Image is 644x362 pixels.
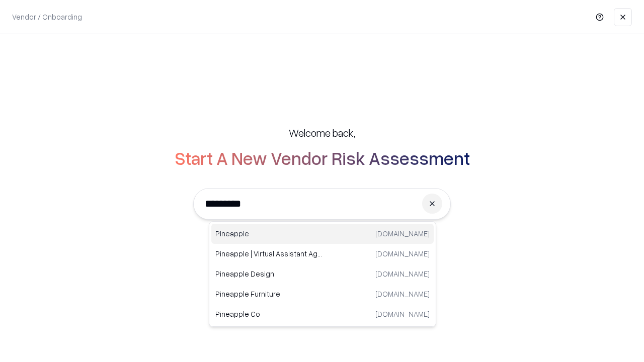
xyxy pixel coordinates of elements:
p: Vendor / Onboarding [12,12,82,22]
h5: Welcome back, [289,126,355,140]
p: [DOMAIN_NAME] [375,268,430,279]
p: Pineapple | Virtual Assistant Agency [215,248,323,259]
p: Pineapple Furniture [215,289,323,299]
p: [DOMAIN_NAME] [375,228,430,239]
p: Pineapple [215,228,323,239]
p: Pineapple Design [215,268,323,279]
h2: Start A New Vendor Risk Assessment [175,148,470,168]
p: [DOMAIN_NAME] [375,289,430,299]
p: Pineapple Co [215,309,323,319]
div: Suggestions [209,221,436,327]
p: [DOMAIN_NAME] [375,309,430,319]
p: [DOMAIN_NAME] [375,248,430,259]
